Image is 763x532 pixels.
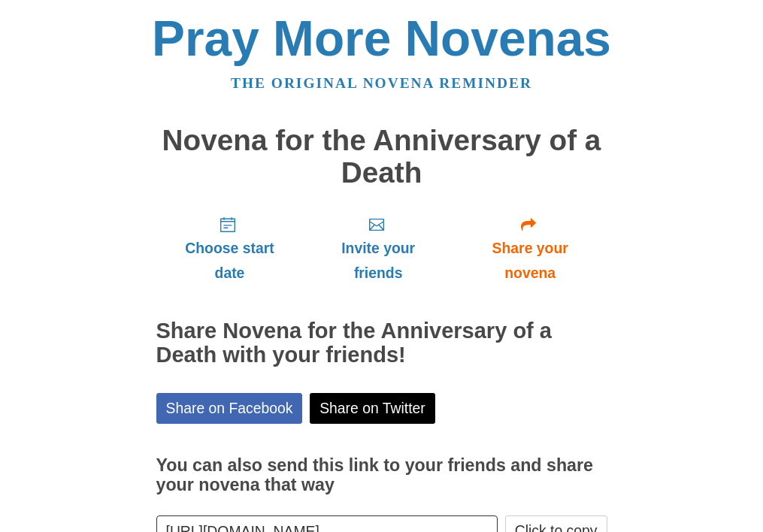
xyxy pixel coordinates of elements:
a: Invite your friends [303,204,453,293]
a: Choose start date [156,204,304,293]
h3: You can also send this link to your friends and share your novena that way [156,456,607,494]
h2: Share Novena for the Anniversary of a Death with your friends! [156,319,607,367]
span: Share your novena [468,236,592,286]
a: Pray More Novenas [152,11,611,66]
a: The original novena reminder [231,75,532,91]
a: Share your novena [453,204,607,293]
h1: Novena for the Anniversary of a Death [156,125,607,189]
a: Share on Twitter [310,393,435,424]
a: Share on Facebook [156,393,303,424]
span: Invite your friends [318,236,438,286]
span: Choose start date [171,236,289,286]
